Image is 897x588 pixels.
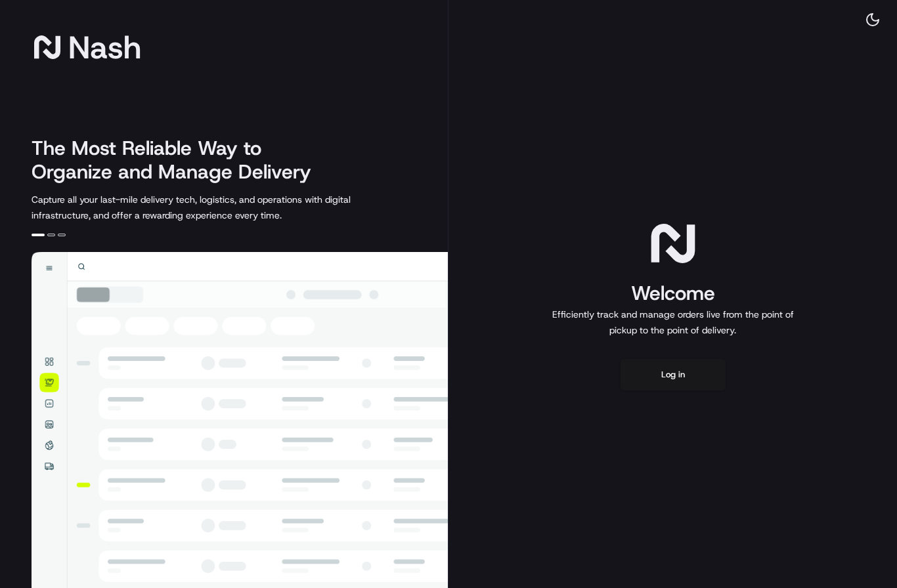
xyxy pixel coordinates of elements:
h2: The Most Reliable Way to Organize and Manage Delivery [32,136,326,184]
p: Capture all your last-mile delivery tech, logistics, and operations with digital infrastructure, ... [32,192,410,223]
h1: Welcome [547,280,799,306]
button: Log in [621,359,726,390]
span: Nash [68,34,141,60]
p: Efficiently track and manage orders live from the point of pickup to the point of delivery. [547,306,799,338]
